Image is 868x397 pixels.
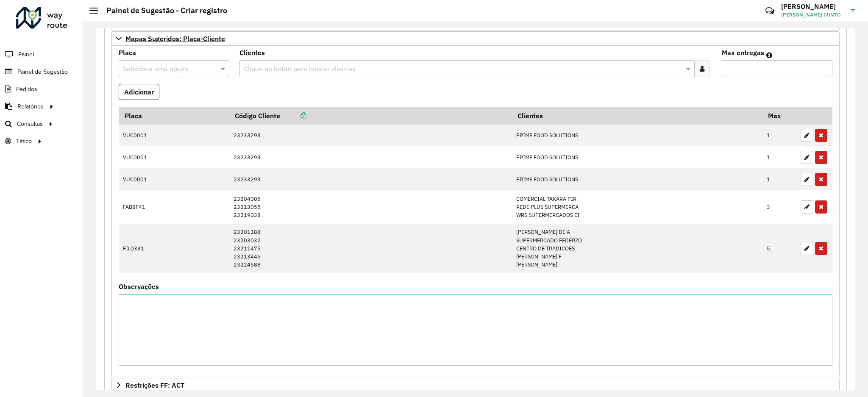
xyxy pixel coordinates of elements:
td: 23233293 [229,125,512,147]
td: 1 [762,168,796,190]
span: Mapas Sugeridos: Placa-Cliente [125,35,225,42]
td: VUC0001 [119,168,229,190]
td: VUC0001 [119,125,229,147]
td: 23204005 23213055 23219038 [229,190,512,224]
span: Relatórios [17,102,44,111]
a: Copiar [280,111,307,120]
th: Placa [119,107,229,125]
td: 1 [762,146,796,168]
td: 23233293 [229,168,512,190]
td: 3 [762,190,796,224]
td: PRIME FOOD SOLUTIONS [512,146,762,168]
label: Observações [119,281,159,292]
th: Código Cliente [229,107,512,125]
button: Adicionar [119,84,159,100]
h3: [PERSON_NAME] [781,3,845,11]
a: Restrições FF: ACT [111,378,840,392]
h2: Painel de Sugestão - Criar registro [98,6,227,15]
td: 23201188 23203032 23211475 23213446 23224688 [229,224,512,273]
span: [PERSON_NAME] CUNTO [781,11,845,19]
td: PRIME FOOD SOLUTIONS [512,168,762,190]
td: 23233293 [229,146,512,168]
td: 1 [762,125,796,147]
td: [PERSON_NAME] DE A SUPERMERCADO FEDERZO CENTRO DE TRADICOES [PERSON_NAME] F [PERSON_NAME] [512,224,762,273]
td: COMERCIAL TAKARA PIR REDE PLUS SUPERMERCA WRS SUPERMERCADOS EI [512,190,762,224]
span: Restrições FF: ACT [125,382,184,389]
span: Consultas [17,119,43,128]
span: Tático [16,137,32,146]
td: FAB8F41 [119,190,229,224]
label: Placa [119,47,136,58]
td: FIL0331 [119,224,229,273]
span: Painel de Sugestão [17,67,68,76]
label: Clientes [239,47,265,58]
th: Clientes [512,107,762,125]
td: PRIME FOOD SOLUTIONS [512,125,762,147]
em: Máximo de clientes que serão colocados na mesma rota com os clientes informados [766,52,772,58]
span: Painel [18,50,34,59]
label: Max entregas [722,47,764,58]
td: 5 [762,224,796,273]
td: VUC0001 [119,146,229,168]
div: Mapas Sugeridos: Placa-Cliente [111,46,840,377]
a: Contato Rápido [761,2,779,20]
a: Mapas Sugeridos: Placa-Cliente [111,31,840,46]
th: Max [762,107,796,125]
span: Pedidos [16,85,37,94]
